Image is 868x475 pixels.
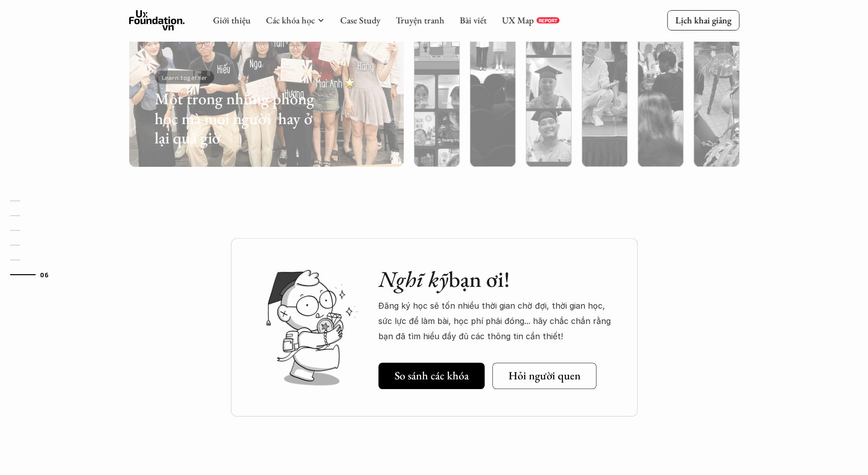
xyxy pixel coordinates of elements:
h5: So sánh các khóa [395,369,469,382]
p: Lịch khai giảng [675,14,731,26]
em: Nghĩ kỹ [378,264,448,293]
a: Case Study [340,14,380,26]
a: UX Map [502,14,534,26]
a: 06 [10,269,58,281]
a: So sánh các khóa [378,363,485,389]
a: Bài viết [460,14,487,26]
h2: bạn ơi! [378,266,617,293]
h5: Hỏi người quen [508,369,581,382]
a: Giới thiệu [213,14,251,26]
a: Lịch khai giảng [667,10,739,30]
strong: 06 [40,271,48,278]
p: REPORT [538,17,557,23]
a: Truyện tranh [396,14,444,26]
a: Các khóa học [266,14,315,26]
h3: Một trong những phòng học mà mọi người hay ở lại quá giờ [155,89,318,147]
a: Hỏi người quen [492,363,596,389]
p: Learn together [162,74,207,81]
p: Đăng ký học sẽ tốn nhiều thời gian chờ đợi, thời gian học, sức lực để làm bài, học phí phải đóng.... [378,298,617,344]
a: REPORT [536,17,559,23]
